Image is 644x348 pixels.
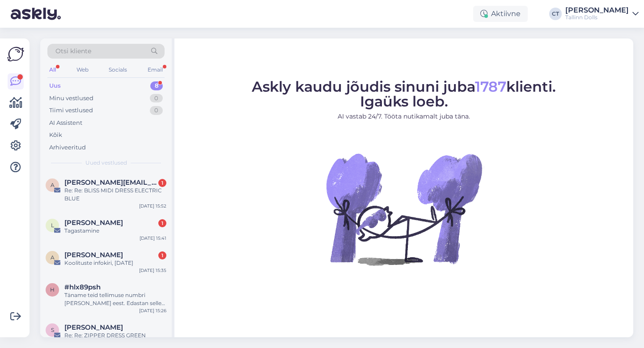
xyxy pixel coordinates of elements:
div: Koolituste infokiri, [DATE] [64,259,166,267]
div: Arhiveeritud [49,143,86,152]
div: [PERSON_NAME] [565,7,629,14]
div: Aktiivne [473,6,528,22]
div: Täname teid tellimuse numbri [PERSON_NAME] eest. Edastan selle info oma kolleegile, kes tegeleb t... [64,291,166,307]
a: [PERSON_NAME]Tallinn Dolls [565,7,639,21]
div: Re: Re: BLISS MIDI DRESS ELECTRIC BLUE [64,187,166,203]
span: 1787 [475,78,506,95]
div: Tagastamine [64,227,166,235]
div: 8 [150,81,163,90]
span: S [51,327,54,333]
span: a [51,182,55,188]
div: CT [549,8,562,20]
span: #hlx89psh [64,283,101,291]
div: [DATE] 15:52 [139,203,166,209]
div: [DATE] 15:35 [139,267,166,274]
span: Anna Kaljusaar [64,251,123,259]
div: Web [75,64,90,76]
span: Otsi kliente [55,47,91,56]
div: 1 [158,251,166,259]
div: 1 [158,179,166,187]
span: anne.endjarv@mail.ee [64,178,157,187]
span: L [51,222,54,229]
div: [DATE] 15:41 [140,235,166,242]
div: AI Assistent [49,119,82,127]
p: AI vastab 24/7. Tööta nutikamalt juba täna. [252,112,556,121]
div: Uus [49,81,61,90]
div: Socials [107,64,129,76]
div: 0 [150,106,163,115]
div: [DATE] 15:26 [139,307,166,314]
span: Uued vestlused [85,159,127,167]
div: Tiimi vestlused [49,106,93,115]
div: Email [146,64,165,76]
div: 0 [150,94,163,103]
span: Laura Saarna [64,219,123,227]
div: Kõik [49,131,62,140]
span: Askly kaudu jõudis sinuni juba klienti. Igaüks loeb. [252,78,556,110]
img: Askly Logo [7,46,24,63]
span: A [51,254,55,261]
div: Tallinn Dolls [565,14,629,21]
div: Minu vestlused [49,94,93,103]
div: 1 [158,219,166,227]
span: Sirli Preimann [64,323,123,331]
img: No Chat active [323,128,484,289]
div: Re: Re: ZIPPER DRESS GREEN [64,331,166,340]
div: All [47,64,58,76]
span: h [50,286,55,293]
